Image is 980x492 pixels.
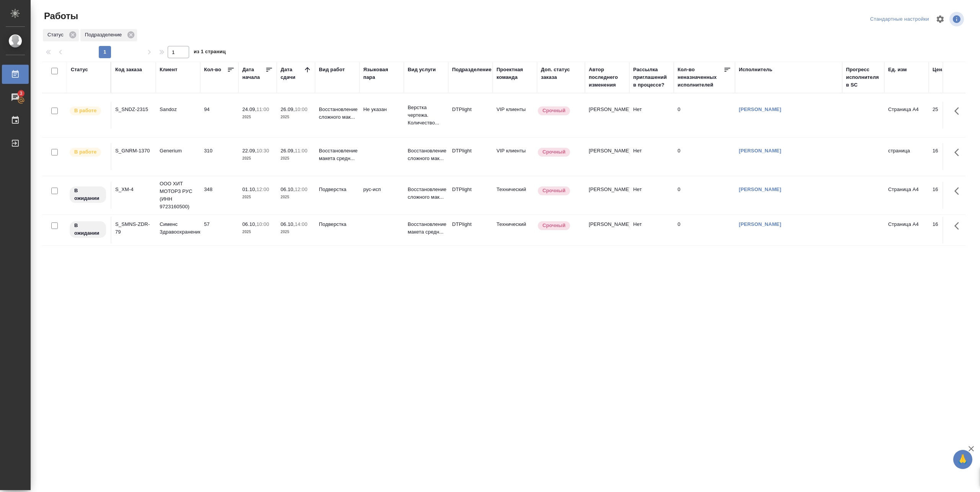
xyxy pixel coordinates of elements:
[256,148,269,154] p: 10:30
[69,106,107,116] div: Исполнитель выполняет работу
[2,88,29,107] a: 3
[674,182,735,209] td: 0
[493,217,537,244] td: Технический
[585,143,629,170] td: [PERSON_NAME]
[160,106,196,113] p: Sandoz
[115,147,152,155] div: S_GNRM-1370
[319,186,356,193] p: Подверстка
[884,143,929,170] td: страница
[281,186,295,192] p: 06.10,
[949,12,965,26] span: Посмотреть информацию
[674,143,735,170] td: 0
[585,217,629,244] td: [PERSON_NAME]
[295,148,307,154] p: 11:00
[542,107,565,114] p: Срочный
[242,221,256,227] p: 06.10,
[194,47,226,58] span: из 1 страниц
[846,66,880,89] div: Прогресс исполнителя в SC
[74,187,101,202] p: В ожидании
[281,221,295,227] p: 06.10,
[256,221,269,227] p: 10:00
[629,217,674,244] td: Нет
[47,31,66,39] p: Статус
[115,66,142,74] div: Код заказа
[319,106,356,121] p: Восстановление сложного мак...
[448,217,493,244] td: DTPlight
[678,66,724,89] div: Кол-во неназначенных исполнителей
[200,143,238,170] td: 310
[493,143,537,170] td: VIP клиенты
[74,148,96,156] p: В работе
[929,182,967,209] td: 16
[242,186,256,192] p: 01.10,
[115,221,152,236] div: S_SMNS-ZDR-79
[541,66,581,81] div: Доп. статус заказа
[542,187,565,195] p: Срочный
[884,102,929,129] td: Страница А4
[200,182,238,209] td: 348
[85,31,124,39] p: Подразделение
[931,10,949,28] span: Настроить таблицу
[281,113,311,121] p: 2025
[629,143,674,170] td: Нет
[256,106,269,112] p: 11:00
[319,221,356,228] p: Подверстка
[160,147,196,155] p: Generium
[242,193,273,201] p: 2025
[633,66,670,89] div: Рассылка приглашений в процессе?
[160,66,177,74] div: Клиент
[739,221,781,227] a: [PERSON_NAME]
[950,217,968,235] button: Здесь прячутся важные кнопки
[69,147,107,157] div: Исполнитель выполняет работу
[629,102,674,129] td: Нет
[359,182,404,209] td: рус-исп
[281,228,311,236] p: 2025
[281,66,304,81] div: Дата сдачи
[204,66,221,74] div: Кол-во
[242,148,256,154] p: 22.09,
[674,102,735,129] td: 0
[115,106,152,113] div: S_SNDZ-2315
[256,186,269,192] p: 12:00
[950,102,968,120] button: Здесь прячутся важные кнопки
[929,143,967,170] td: 16
[71,66,88,74] div: Статус
[242,155,273,162] p: 2025
[739,186,781,192] a: [PERSON_NAME]
[408,66,436,74] div: Вид услуги
[884,217,929,244] td: Страница А4
[585,182,629,209] td: [PERSON_NAME]
[929,102,967,129] td: 25
[295,106,307,112] p: 10:00
[42,10,78,22] span: Работы
[281,193,311,201] p: 2025
[589,66,626,89] div: Автор последнего изменения
[868,13,931,25] div: split button
[242,66,265,81] div: Дата начала
[493,182,537,209] td: Технический
[200,217,238,244] td: 57
[674,217,735,244] td: 0
[359,102,404,129] td: Не указан
[888,66,907,74] div: Ед. изм
[953,450,972,469] button: 🙏
[363,66,400,81] div: Языковая пара
[739,148,781,154] a: [PERSON_NAME]
[933,66,945,74] div: Цена
[739,106,781,112] a: [PERSON_NAME]
[160,180,196,211] p: ООО ХИТ МОТОРЗ РУС (ИНН 9723160500)
[448,143,493,170] td: DTPlight
[542,222,565,229] p: Срочный
[242,113,273,121] p: 2025
[15,90,27,97] span: 3
[74,107,96,114] p: В работе
[295,221,307,227] p: 14:00
[408,104,444,127] p: Верстка чертежа. Количество...
[448,182,493,209] td: DTPlight
[242,106,256,112] p: 24.09,
[295,186,307,192] p: 12:00
[281,148,295,154] p: 26.09,
[281,106,295,112] p: 26.09,
[884,182,929,209] td: Страница А4
[629,182,674,209] td: Нет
